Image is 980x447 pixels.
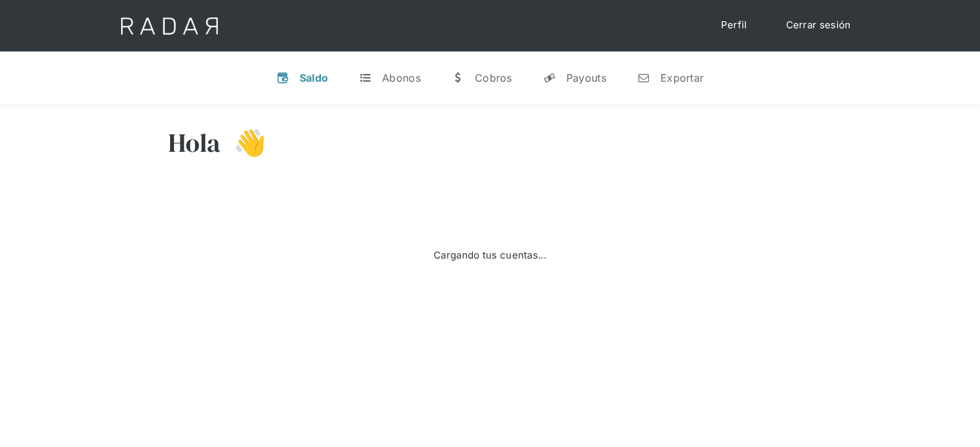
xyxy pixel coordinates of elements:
h3: 👋 [221,127,266,159]
div: Abonos [382,71,421,84]
div: n [637,71,650,84]
div: Exportar [660,71,704,84]
div: w [452,71,465,84]
div: Cargando tus cuentas... [434,248,546,263]
div: t [359,71,372,84]
h3: Hola [168,127,221,159]
div: v [276,71,289,84]
div: Saldo [300,71,329,84]
div: Cobros [475,71,512,84]
a: Perfil [708,13,760,38]
div: y [543,71,556,84]
a: Cerrar sesión [773,13,864,38]
div: Payouts [566,71,606,84]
